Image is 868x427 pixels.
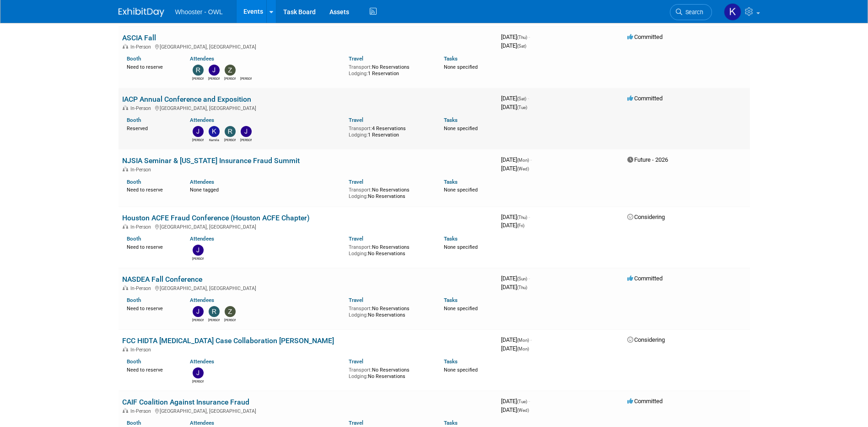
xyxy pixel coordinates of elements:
span: - [528,275,530,282]
span: In-Person [130,347,154,353]
span: (Mon) [517,158,529,163]
span: (Thu) [517,35,527,40]
span: (Tue) [517,399,527,404]
span: [DATE] [501,42,526,49]
div: Ronald Lifton [240,76,252,81]
a: Attendees [190,179,214,185]
span: None specified [444,244,478,250]
span: [DATE] [501,104,527,110]
a: Travel [349,297,363,303]
img: James Justus [193,367,204,378]
div: Need to reserve [127,242,177,251]
img: In-Person Event [123,44,128,49]
span: [DATE] [501,275,530,282]
img: ExhibitDay [119,8,164,17]
span: None specified [444,126,478,131]
img: Kamila Castaneda [209,126,220,137]
span: - [528,95,529,102]
span: - [528,213,530,220]
span: Transport: [349,187,372,193]
span: Considering [627,336,665,343]
span: Lodging: [349,71,368,77]
img: In-Person Event [123,105,128,110]
span: [DATE] [501,336,532,343]
span: Transport: [349,306,372,312]
span: - [528,398,530,405]
div: [GEOGRAPHIC_DATA], [GEOGRAPHIC_DATA] [122,407,494,414]
span: [DATE] [501,406,529,413]
div: No Reservations No Reservations [349,304,430,318]
a: Travel [349,55,363,62]
a: Attendees [190,420,214,426]
img: Zach Artz [225,306,236,317]
span: Transport: [349,126,372,131]
span: (Sun) [517,276,527,281]
span: In-Person [130,224,154,230]
a: Tasks [444,117,458,123]
div: Julia Haber [192,137,204,142]
span: None specified [444,187,478,193]
span: (Thu) [517,285,527,290]
a: Tasks [444,235,458,242]
div: No Reservations No Reservations [349,365,430,379]
div: Need to reserve [127,62,177,71]
a: Travel [349,117,363,123]
span: In-Person [130,44,154,50]
div: 4 Reservations 1 Reservation [349,124,430,138]
a: ASCIA Fall [122,33,156,42]
a: FCC HIDTA [MEDICAL_DATA] Case Collaboration [PERSON_NAME] [122,336,334,345]
a: Booth [127,179,141,185]
img: John Holsinger [241,126,252,137]
span: Transport: [349,64,372,70]
span: Considering [627,213,665,220]
a: Tasks [444,179,458,185]
span: (Tue) [517,105,527,110]
img: Richard Spradley [225,126,236,137]
a: Attendees [190,55,214,62]
div: None tagged [190,185,342,193]
span: [DATE] [501,284,527,290]
div: [GEOGRAPHIC_DATA], [GEOGRAPHIC_DATA] [122,223,494,230]
div: Need to reserve [127,304,177,312]
span: (Sat) [517,96,526,101]
div: James Justus [208,76,220,81]
span: Committed [627,398,663,405]
span: (Thu) [517,215,527,220]
a: Tasks [444,297,458,303]
span: Lodging: [349,193,368,199]
img: In-Person Event [123,408,128,413]
img: In-Person Event [123,285,128,290]
span: None specified [444,64,478,70]
div: Richard Spradley [224,137,236,142]
span: Future - 2026 [627,156,668,163]
span: [DATE] [501,165,529,172]
a: IACP Annual Conference and Exposition [122,95,251,104]
span: In-Person [130,105,154,111]
a: Booth [127,235,141,242]
span: None specified [444,306,478,312]
div: Richard Spradley [192,76,204,81]
img: Julia Haber [193,126,204,137]
div: Robert Dugan [208,317,220,323]
span: Transport: [349,244,372,250]
span: None specified [444,367,478,373]
a: CAIF Coalition Against Insurance Fraud [122,398,249,406]
span: Lodging: [349,132,368,138]
span: (Sat) [517,44,526,49]
img: In-Person Event [123,347,128,351]
div: James Justus [192,378,204,384]
span: Committed [627,33,663,40]
a: Attendees [190,235,214,242]
span: Whooster - OWL [175,8,223,16]
a: Tasks [444,358,458,365]
div: Need to reserve [127,185,177,193]
div: Zach Artz [224,317,236,323]
span: In-Person [130,285,154,291]
span: Lodging: [349,251,368,257]
span: [DATE] [501,33,530,40]
span: Lodging: [349,373,368,379]
span: Lodging: [349,312,368,318]
span: [DATE] [501,222,524,229]
img: In-Person Event [123,224,128,229]
a: Attendees [190,117,214,123]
